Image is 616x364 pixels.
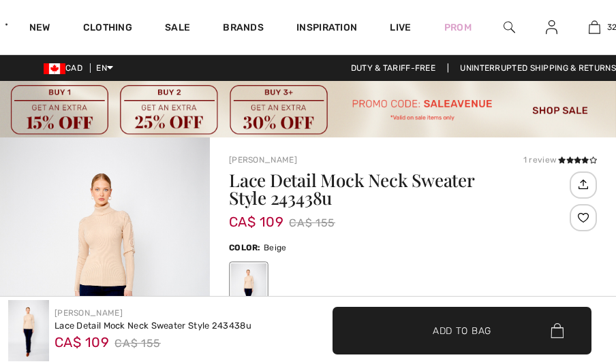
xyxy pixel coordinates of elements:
[333,307,591,354] button: Add to Bag
[523,154,597,166] div: 1 review
[444,20,472,35] a: Prom
[574,19,615,35] a: 32
[229,171,566,207] h1: Lace Detail Mock Neck Sweater Style 243438u
[165,22,190,36] a: Sale
[55,329,109,350] span: CA$ 109
[504,19,515,35] img: search the website
[546,19,557,35] img: My Info
[229,200,283,230] span: CA$ 109
[589,19,600,35] img: My Bag
[529,262,602,296] iframe: Opens a widget where you can find more information
[572,173,594,196] img: Share
[223,22,264,36] a: Brands
[296,22,357,36] span: Inspiration
[289,213,335,233] span: CA$ 155
[8,300,49,361] img: Lace Detail Mock Neck Sweater Style 243438u
[114,333,161,354] span: CA$ 155
[96,63,113,73] span: EN
[551,323,564,338] img: Bag.svg
[44,63,65,74] img: Canadian Dollar
[433,323,491,337] span: Add to Bag
[229,243,261,252] span: Color:
[264,243,287,252] span: Beige
[55,308,123,318] a: [PERSON_NAME]
[229,155,297,165] a: [PERSON_NAME]
[83,22,132,36] a: Clothing
[5,11,7,38] img: 1ère Avenue
[44,63,88,73] span: CAD
[55,319,251,333] div: Lace Detail Mock Neck Sweater Style 243438u
[390,20,411,35] a: Live
[29,22,50,36] a: New
[231,263,266,314] div: Beige
[535,19,568,36] a: Sign In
